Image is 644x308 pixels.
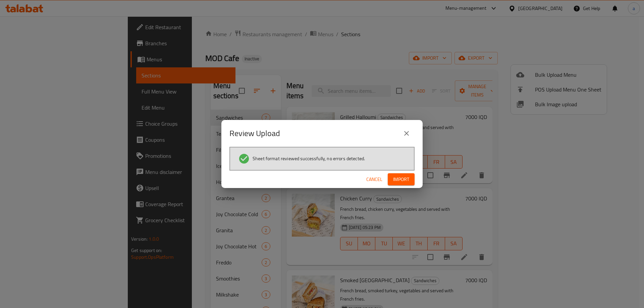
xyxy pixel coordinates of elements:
[229,128,280,139] h2: Review Upload
[393,175,409,184] span: Import
[388,173,415,186] button: Import
[366,175,382,184] span: Cancel
[253,155,365,162] span: Sheet format reviewed successfully, no errors detected.
[364,173,385,186] button: Cancel
[398,125,415,141] button: close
